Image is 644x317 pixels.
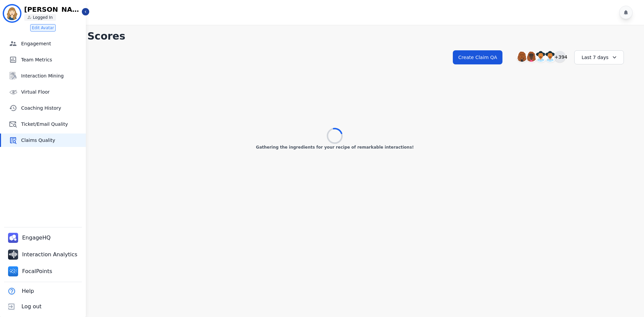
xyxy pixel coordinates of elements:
span: Interaction Analytics [22,251,79,259]
img: person [28,15,32,19]
span: EngageHQ [22,234,52,242]
span: Help [22,287,34,295]
a: Ticket/Email Quality [1,117,86,131]
span: Team Metrics [21,56,83,63]
span: FocalPoints [22,267,54,275]
img: Bordered avatar [4,5,20,21]
p: Logged In [33,15,53,20]
div: +394 [554,51,566,62]
button: Help [4,283,35,299]
h1: Claim QA Scores [33,30,637,42]
a: Interaction Mining [1,69,86,83]
span: Virtual Floor [21,89,83,95]
p: [PERSON_NAME] [24,6,81,13]
span: Engagement [21,40,83,47]
button: Edit Avatar [30,24,56,32]
span: Claims Quality [21,137,83,144]
a: Coaching History [1,101,86,115]
span: Interaction Mining [21,72,83,79]
span: Coaching History [21,105,83,111]
a: FocalPoints [5,264,56,279]
a: Virtual Floor [1,85,86,99]
button: Create Claim QA [453,50,502,64]
div: Last 7 days [574,50,624,64]
a: Team Metrics [1,53,86,66]
button: Log out [4,299,43,314]
a: EngageHQ [5,230,55,246]
a: Claims Quality [1,134,86,147]
a: Interaction Analytics [5,247,82,262]
p: Gathering the ingredients for your recipe of remarkable interactions! [256,145,414,150]
span: Log out [21,303,42,311]
span: Ticket/Email Quality [21,121,83,127]
a: Engagement [1,37,86,50]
